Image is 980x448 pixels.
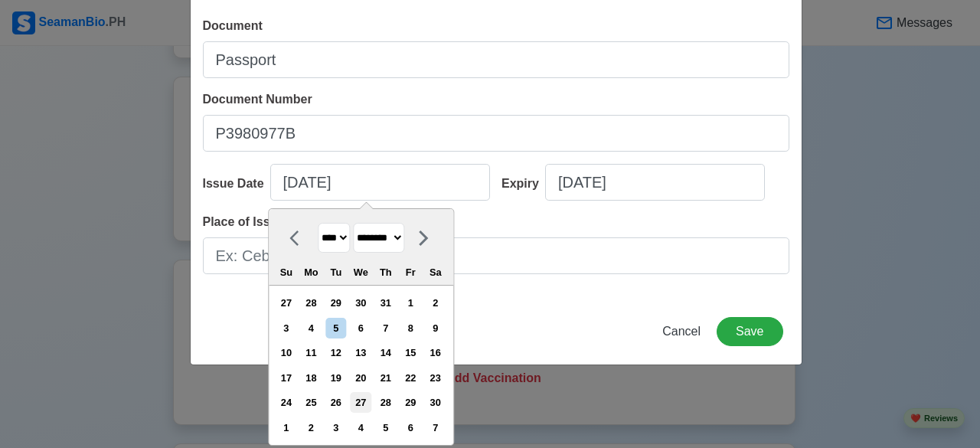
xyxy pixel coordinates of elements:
[662,325,701,338] span: Cancel
[301,368,322,388] div: Choose Monday, November 18th, 2019
[375,368,396,388] div: Choose Thursday, November 21st, 2019
[425,342,446,363] div: Choose Saturday, November 16th, 2019
[425,318,446,338] div: Choose Saturday, November 9th, 2019
[652,317,710,346] button: Cancel
[301,293,322,313] div: Choose Monday, October 28th, 2019
[325,262,346,283] div: Tu
[276,262,296,283] div: Su
[375,293,396,313] div: Choose Thursday, October 31st, 2019
[425,368,446,388] div: Choose Saturday, November 23rd, 2019
[203,215,285,228] span: Place of Issue
[400,342,421,363] div: Choose Friday, November 15th, 2019
[375,342,396,363] div: Choose Thursday, November 14th, 2019
[325,342,346,363] div: Choose Tuesday, November 12th, 2019
[351,417,371,438] div: Choose Wednesday, December 4th, 2019
[351,392,371,413] div: Choose Wednesday, November 27th, 2019
[375,318,396,338] div: Choose Thursday, November 7th, 2019
[375,262,396,283] div: Th
[400,318,421,338] div: Choose Friday, November 8th, 2019
[203,19,263,32] span: Document
[375,392,396,413] div: Choose Thursday, November 28th, 2019
[301,392,322,413] div: Choose Monday, November 25th, 2019
[203,175,270,193] div: Issue Date
[400,262,421,283] div: Fr
[203,93,312,106] span: Document Number
[425,417,446,438] div: Choose Saturday, December 7th, 2019
[276,417,296,438] div: Choose Sunday, December 1st, 2019
[203,115,789,152] input: Ex: P12345678B
[276,318,296,338] div: Choose Sunday, November 3rd, 2019
[400,293,421,313] div: Choose Friday, November 1st, 2019
[325,318,346,338] div: Choose Tuesday, November 5th, 2019
[400,368,421,388] div: Choose Friday, November 22nd, 2019
[325,417,346,438] div: Choose Tuesday, December 3rd, 2019
[325,293,346,313] div: Choose Tuesday, October 29th, 2019
[276,368,296,388] div: Choose Sunday, November 17th, 2019
[351,342,371,363] div: Choose Wednesday, November 13th, 2019
[351,368,371,388] div: Choose Wednesday, November 20th, 2019
[276,392,296,413] div: Choose Sunday, November 24th, 2019
[273,291,448,440] div: month 2019-11
[351,318,371,338] div: Choose Wednesday, November 6th, 2019
[400,392,421,413] div: Choose Friday, November 29th, 2019
[325,392,346,413] div: Choose Tuesday, November 26th, 2019
[717,317,782,346] button: Save
[400,417,421,438] div: Choose Friday, December 6th, 2019
[301,417,322,438] div: Choose Monday, December 2nd, 2019
[301,318,322,338] div: Choose Monday, November 4th, 2019
[351,293,371,313] div: Choose Wednesday, October 30th, 2019
[325,368,346,388] div: Choose Tuesday, November 19th, 2019
[276,342,296,363] div: Choose Sunday, November 10th, 2019
[425,293,446,313] div: Choose Saturday, November 2nd, 2019
[425,262,446,283] div: Sa
[375,417,396,438] div: Choose Thursday, December 5th, 2019
[301,342,322,363] div: Choose Monday, November 11th, 2019
[203,41,789,78] input: Ex: Passport
[501,175,545,193] div: Expiry
[425,392,446,413] div: Choose Saturday, November 30th, 2019
[351,262,371,283] div: We
[276,293,296,313] div: Choose Sunday, October 27th, 2019
[301,262,322,283] div: Mo
[203,237,789,274] input: Ex: Cebu City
